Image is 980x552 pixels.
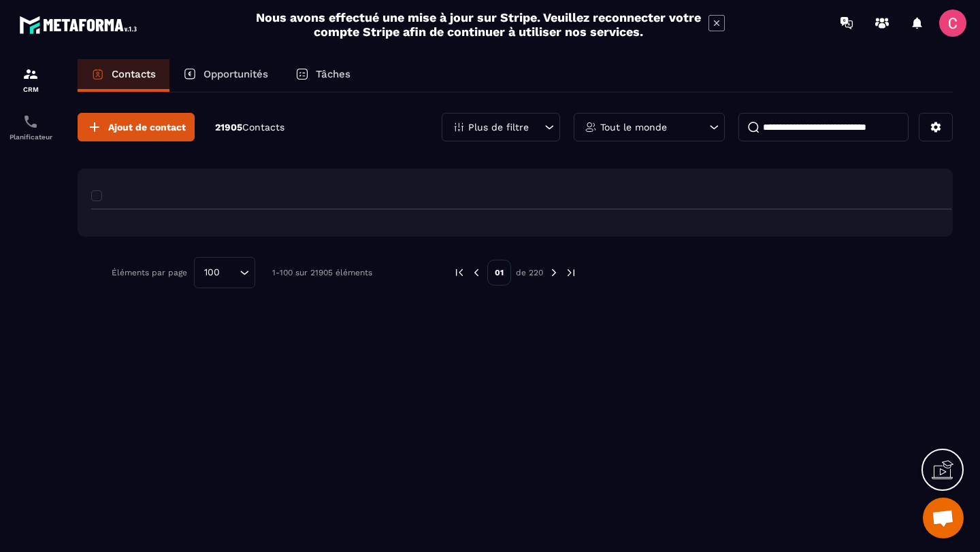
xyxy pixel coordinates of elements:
[225,265,236,280] input: Search for option
[3,133,58,141] p: Planificateur
[923,498,964,538] div: Ouvrir le chat
[169,59,282,92] a: Opportunités
[215,121,284,134] p: 21905
[548,266,560,279] img: next
[3,86,58,93] p: CRM
[487,260,511,286] p: 01
[19,12,142,37] img: logo
[3,103,58,151] a: schedulerschedulerPlanificateur
[282,59,364,92] a: Tâches
[78,59,169,92] a: Contacts
[3,56,58,103] a: formationformationCRM
[255,10,702,39] h2: Nous avons effectué une mise à jour sur Stripe. Veuillez reconnecter votre compte Stripe afin de ...
[600,122,667,132] p: Tout le monde
[22,114,39,130] img: scheduler
[112,68,156,80] p: Contacts
[470,266,483,279] img: prev
[112,268,187,277] p: Éléments par page
[22,66,39,82] img: formation
[203,68,268,80] p: Opportunités
[453,266,465,279] img: prev
[468,122,529,132] p: Plus de filtre
[108,120,186,134] span: Ajout de contact
[565,266,577,279] img: next
[194,257,255,288] div: Search for option
[199,265,225,280] span: 100
[316,68,350,80] p: Tâches
[78,113,195,141] button: Ajout de contact
[272,268,372,277] p: 1-100 sur 21905 éléments
[516,267,543,278] p: de 220
[242,122,284,133] span: Contacts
